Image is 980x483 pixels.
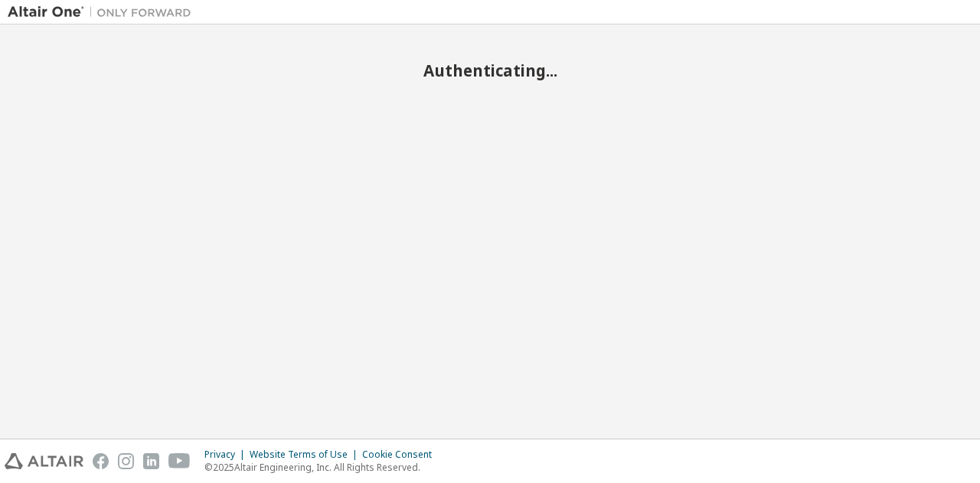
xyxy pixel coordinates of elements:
img: altair_logo.svg [5,453,83,469]
img: Altair One [8,5,199,20]
img: instagram.svg [118,453,134,469]
p: © 2025 Altair Engineering, Inc. All Rights Reserved. [204,461,441,474]
img: linkedin.svg [143,453,159,469]
img: youtube.svg [168,453,191,469]
h2: Authenticating... [8,60,972,80]
div: Cookie Consent [362,449,441,461]
div: Website Terms of Use [250,449,362,461]
img: facebook.svg [93,453,109,469]
div: Privacy [204,449,250,461]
